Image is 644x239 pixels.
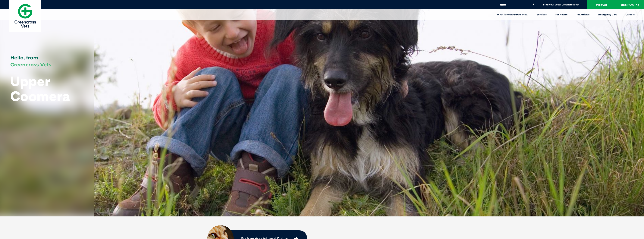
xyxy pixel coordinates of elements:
span: Greencross Vets [10,62,51,68]
a: Pet Articles [572,9,594,20]
a: Emergency Care [594,9,621,20]
button: Search [532,3,535,6]
a: Services [532,9,551,20]
h1: Upper Coomera [10,74,84,103]
a: Careers [621,9,639,20]
a: Pet Health [551,9,572,20]
a: Find Your Local Greencross Vet [543,3,579,6]
span: Hello, from [10,55,38,61]
a: What is Healthy Pets Plus? [493,9,532,20]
